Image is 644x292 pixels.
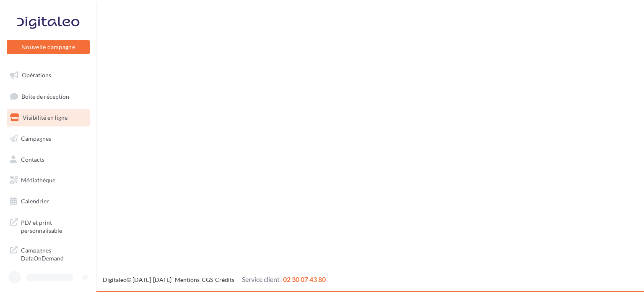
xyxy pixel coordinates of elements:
[5,171,91,189] a: Médiathèque
[21,245,86,263] span: Campagnes DataOnDemand
[21,217,86,235] span: PLV et print personnalisable
[21,135,51,142] span: Campagnes
[5,213,91,238] a: PLV et print personnalisable
[215,276,234,283] a: Crédits
[22,71,51,79] span: Opérations
[283,275,326,283] span: 02 30 07 43 80
[103,276,127,283] a: Digitaleo
[5,66,91,84] a: Opérations
[103,276,326,283] span: © [DATE]-[DATE] - - -
[5,192,91,210] a: Calendrier
[175,276,200,283] a: Mentions
[23,114,68,121] span: Visibilité en ligne
[21,155,44,163] span: Contacts
[202,276,213,283] a: CGS
[5,130,91,147] a: Campagnes
[5,87,91,105] a: Boîte de réception
[7,40,90,54] button: Nouvelle campagne
[21,92,69,100] span: Boîte de réception
[5,151,91,168] a: Contacts
[21,176,55,184] span: Médiathèque
[5,241,91,266] a: Campagnes DataOnDemand
[5,109,91,126] a: Visibilité en ligne
[21,197,49,205] span: Calendrier
[242,275,280,283] span: Service client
